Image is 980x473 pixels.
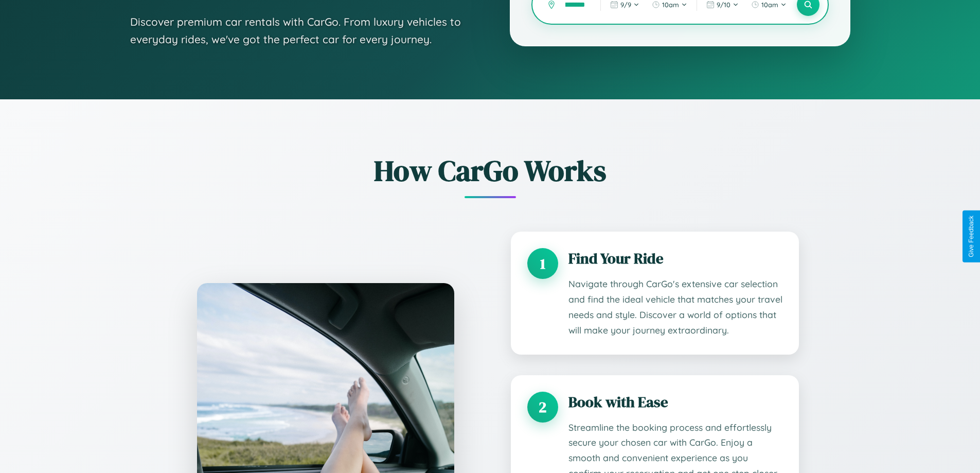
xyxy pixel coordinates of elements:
[568,248,782,269] h3: Find Your Ride
[620,1,631,9] span: 9 / 9
[568,392,782,412] h3: Book with Ease
[182,151,799,190] h2: How CarGo Works
[968,216,975,257] div: Give Feedback
[527,392,558,423] div: 2
[662,1,679,9] span: 10am
[568,276,782,338] p: Navigate through CarGo's extensive car selection and find the ideal vehicle that matches your tra...
[761,1,778,9] span: 10am
[527,248,558,279] div: 1
[130,13,469,48] p: Discover premium car rentals with CarGo. From luxury vehicles to everyday rides, we've got the pe...
[717,1,730,9] span: 9 / 10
